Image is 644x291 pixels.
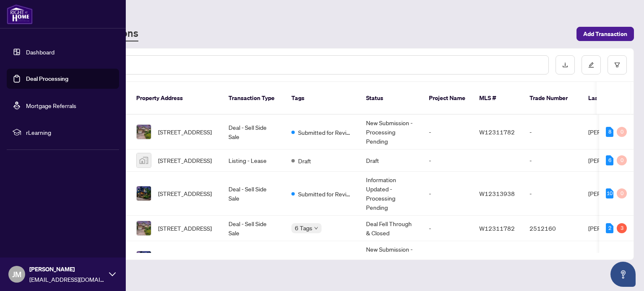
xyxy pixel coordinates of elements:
span: [STREET_ADDRESS] [158,127,212,136]
span: Submitted for Review [298,189,353,198]
th: Status [359,82,422,115]
span: filter [614,62,620,68]
td: - [422,241,473,276]
div: 2 [606,223,613,233]
span: [STREET_ADDRESS] [158,156,212,165]
button: edit [582,55,601,75]
div: 6 [606,155,613,165]
span: edit [588,62,594,68]
span: rLearning [26,128,113,137]
a: Deal Processing [26,75,68,82]
img: thumbnail-img [137,153,151,167]
td: Deal - Sell Side Sale [222,115,285,149]
td: - [422,172,473,216]
td: Deal - Sell Side Sale [222,172,285,216]
td: - [422,115,473,149]
a: Mortgage Referrals [26,102,76,109]
div: 0 [617,188,627,198]
td: - [523,115,582,149]
img: thumbnail-img [137,221,151,235]
button: download [556,55,575,75]
a: Dashboard [26,48,55,56]
td: - [422,149,473,172]
img: thumbnail-img [137,125,151,139]
div: 3 [617,223,627,233]
td: Deal Fell Through & Closed [359,216,422,241]
th: Project Name [422,82,473,115]
span: W12311782 [479,224,515,232]
img: thumbnail-img [137,251,151,265]
td: - [523,149,582,172]
td: - [523,241,582,276]
span: [PERSON_NAME] [29,265,105,274]
th: Tags [285,82,359,115]
td: 2512160 [523,216,582,241]
button: Open asap [610,262,636,287]
td: New Submission - Processing Pending [359,115,422,149]
div: 8 [606,127,613,137]
span: [STREET_ADDRESS] [158,224,212,233]
td: Information Updated - Processing Pending [359,172,422,216]
div: 10 [606,188,613,198]
span: 6 Tags [295,223,312,233]
span: JM [12,268,21,280]
img: logo [7,4,33,24]
th: Trade Number [523,82,582,115]
span: [STREET_ADDRESS] [158,189,212,198]
th: Transaction Type [222,82,285,115]
span: down [314,226,318,230]
td: Listing [222,241,285,276]
button: Add Transaction [576,27,634,41]
span: Add Transaction [583,27,627,41]
img: thumbnail-img [137,186,151,201]
td: Deal - Sell Side Sale [222,216,285,241]
span: W12311782 [479,128,515,136]
td: - [523,172,582,216]
td: New Submission - Processing Pending [359,241,422,276]
div: 0 [617,127,627,137]
div: 0 [617,155,627,165]
span: [EMAIL_ADDRESS][DOMAIN_NAME] [29,275,105,284]
span: Submitted for Review [298,128,353,137]
td: - [422,216,473,241]
span: download [562,62,568,68]
th: MLS # [473,82,523,115]
th: Property Address [130,82,222,115]
span: W12313938 [479,190,515,197]
td: Draft [359,149,422,172]
td: Listing - Lease [222,149,285,172]
button: filter [608,55,627,75]
span: Draft [298,156,311,165]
